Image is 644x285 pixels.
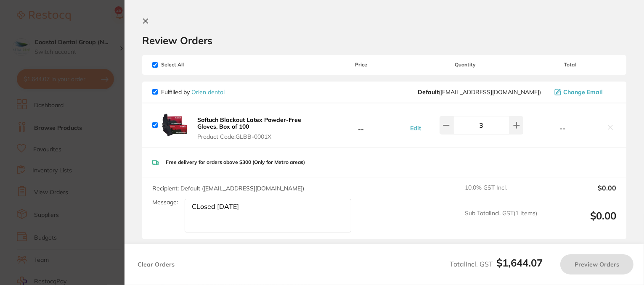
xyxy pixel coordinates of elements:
b: -- [523,124,601,132]
span: skan3067@gmail.com [418,89,541,95]
button: Clear Orders [135,254,177,274]
p: Free delivery for orders above $300 (Only for Metro areas) [166,159,305,165]
span: Total Incl. GST [450,260,543,268]
span: Change Email [563,89,603,95]
b: $1,644.07 [496,256,543,269]
img: cWFuZ2FlZw [161,112,188,139]
b: Softuch Blackout Latex Powder-Free Gloves, Box of 100 [197,116,301,130]
span: Sub Total Incl. GST ( 1 Items) [465,210,537,233]
label: Message: [152,199,178,206]
span: 10.0 % GST Incl. [465,184,537,203]
output: $0.00 [544,210,616,233]
button: Preview Orders [560,254,633,274]
button: Change Email [552,88,616,96]
textarea: CLosed [DATE] [185,199,351,232]
span: Select All [152,62,236,68]
h2: Review Orders [142,34,626,47]
output: $0.00 [544,184,616,203]
a: Orien dental [191,88,225,96]
span: Quantity [408,62,524,68]
button: Softuch Blackout Latex Powder-Free Gloves, Box of 100 Product Code:GLBB-0001X [195,116,315,140]
span: Recipient: Default ( [EMAIL_ADDRESS][DOMAIN_NAME] ) [152,185,304,192]
b: -- [315,117,408,133]
span: Price [315,62,408,68]
p: Fulfilled by [161,89,225,95]
b: Default [418,88,439,96]
span: Product Code: GLBB-0001X [197,133,312,140]
button: Edit [408,124,424,132]
span: Total [523,62,616,68]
